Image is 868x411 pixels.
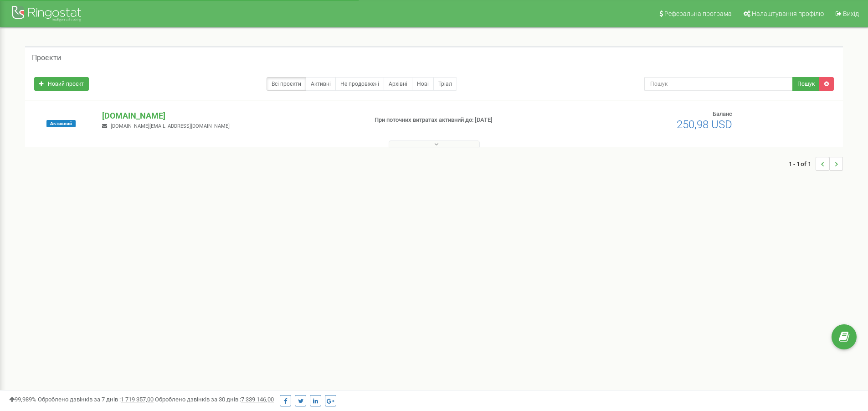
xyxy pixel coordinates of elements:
[384,77,412,91] a: Архівні
[664,10,732,17] span: Реферальна програма
[34,77,89,91] a: Новий проєкт
[9,396,36,403] span: 99,989%
[644,77,793,91] input: Пошук
[241,396,274,403] u: 7 339 146,00
[752,10,824,17] span: Налаштування профілю
[335,77,384,91] a: Не продовжені
[306,77,336,91] a: Активні
[111,123,230,129] span: [DOMAIN_NAME][EMAIL_ADDRESS][DOMAIN_NAME]
[46,120,76,127] span: Активний
[713,110,732,117] span: Баланс
[38,396,154,403] span: Оброблено дзвінків за 7 днів :
[32,54,61,62] h5: Проєкти
[843,10,859,17] span: Вихід
[412,77,434,91] a: Нові
[267,77,306,91] a: Всі проєкти
[677,118,732,131] span: 250,98 USD
[155,396,274,403] span: Оброблено дзвінків за 30 днів :
[789,148,843,180] nav: ...
[102,110,360,122] p: [DOMAIN_NAME]
[433,77,457,91] a: Тріал
[375,116,564,125] p: При поточних витратах активний до: [DATE]
[121,396,154,403] u: 1 719 357,00
[792,77,820,91] button: Пошук
[789,157,816,171] span: 1 - 1 of 1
